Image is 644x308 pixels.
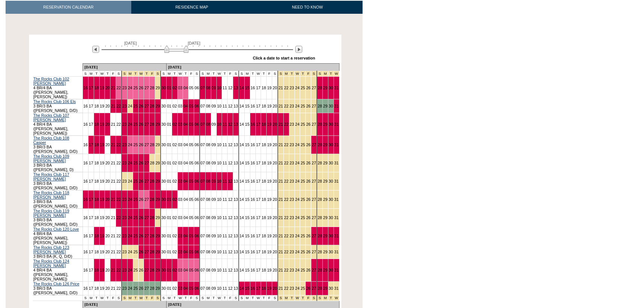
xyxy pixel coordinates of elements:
a: 31 [334,142,339,147]
a: 16 [251,142,255,147]
a: 24 [295,161,300,165]
a: 14 [239,179,244,183]
a: 23 [290,161,294,165]
a: 17 [89,122,93,126]
a: 29 [155,161,160,165]
a: 27 [144,86,149,90]
a: 08 [206,122,210,126]
a: 29 [155,86,160,90]
a: 12 [228,179,232,183]
a: 07 [200,86,205,90]
a: 04 [183,179,188,183]
a: 05 [189,104,193,108]
a: 25 [133,104,138,108]
a: 12 [228,122,232,126]
a: 30 [329,104,333,108]
a: 14 [239,142,244,147]
a: 25 [300,122,305,126]
a: 04 [183,104,188,108]
a: 11 [222,179,227,183]
a: 25 [133,142,138,147]
a: 28 [318,104,322,108]
a: 26 [139,197,144,202]
a: 11 [222,104,227,108]
a: 01 [167,142,171,147]
a: 23 [290,86,294,90]
a: 17 [256,86,261,90]
a: 26 [306,104,310,108]
a: 25 [133,161,138,165]
a: 24 [295,142,300,147]
a: 30 [161,104,166,108]
a: 05 [189,179,193,183]
a: 21 [278,122,283,126]
a: 18 [94,142,99,147]
a: The Rocks Club 108 Casper [33,136,70,145]
a: 26 [306,86,310,90]
a: 21 [111,197,115,202]
a: 28 [318,142,322,147]
a: 08 [206,179,210,183]
a: 22 [116,197,121,202]
a: 02 [173,122,177,126]
a: 23 [122,161,127,165]
a: 06 [194,161,199,165]
a: 20 [273,161,277,165]
a: 21 [111,86,115,90]
a: 24 [128,179,132,183]
img: Previous [92,46,99,53]
a: 09 [212,179,216,183]
a: 12 [228,86,232,90]
a: 28 [150,86,154,90]
a: 25 [133,197,138,202]
a: 22 [116,104,121,108]
a: 15 [245,142,249,147]
a: 29 [155,122,160,126]
a: The Rocks Club 106 Els [33,99,76,104]
a: 22 [116,179,121,183]
a: 27 [144,122,149,126]
a: 28 [150,122,154,126]
a: 28 [150,104,154,108]
a: 14 [239,122,244,126]
a: 09 [212,104,216,108]
a: 21 [111,179,115,183]
a: 20 [105,86,110,90]
a: 23 [122,142,127,147]
a: 05 [189,86,193,90]
a: 17 [256,104,261,108]
a: 28 [318,161,322,165]
a: 17 [89,197,93,202]
a: The Rocks Club 109 [PERSON_NAME] [33,154,70,163]
a: 26 [139,179,144,183]
a: 01 [167,122,171,126]
a: 27 [144,104,149,108]
a: 25 [133,122,138,126]
a: 16 [251,179,255,183]
a: 06 [194,122,199,126]
a: 06 [194,179,199,183]
a: 20 [105,142,110,147]
a: 04 [183,142,188,147]
a: 16 [251,122,255,126]
a: 16 [83,104,88,108]
a: 20 [273,122,277,126]
a: 16 [83,142,88,147]
a: 22 [116,86,121,90]
a: 15 [245,161,249,165]
a: 09 [212,122,216,126]
a: 27 [312,179,316,183]
a: 19 [267,122,271,126]
a: 22 [284,104,289,108]
a: 26 [306,161,310,165]
a: 29 [323,179,328,183]
a: 27 [144,179,149,183]
a: 01 [167,104,171,108]
a: 16 [251,86,255,90]
a: 16 [83,179,88,183]
a: 30 [161,122,166,126]
a: 23 [290,122,294,126]
a: 27 [144,142,149,147]
a: 13 [234,142,238,147]
a: 20 [273,86,277,90]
